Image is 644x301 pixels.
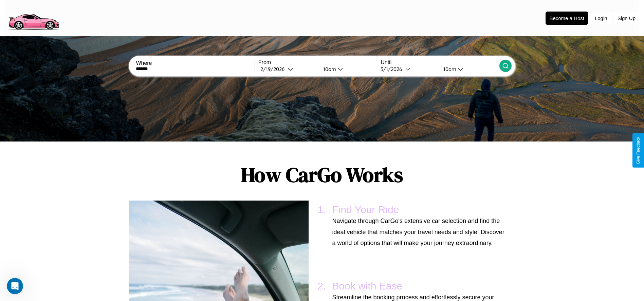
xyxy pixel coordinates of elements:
[546,12,588,25] button: Become a Host
[636,137,641,164] div: Give Feedback
[440,66,458,72] div: 10am
[591,12,611,24] button: Login
[320,66,338,72] div: 10am
[381,59,499,65] label: Until
[614,12,639,24] button: Sign Up
[381,66,405,72] div: 3 / 1 / 2026
[258,59,377,65] label: From
[332,215,505,248] p: Navigate through CarGo's extensive car selection and find the ideal vehicle that matches your tra...
[5,3,62,32] img: logo
[260,66,288,72] div: 2 / 19 / 2026
[7,278,23,294] iframe: Intercom live chat
[129,161,515,189] h1: How CarGo Works
[318,65,377,73] button: 10am
[258,65,318,73] button: 2/19/2026
[329,201,509,252] li: Find Your Ride
[438,65,499,73] button: 10am
[136,60,254,66] label: Where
